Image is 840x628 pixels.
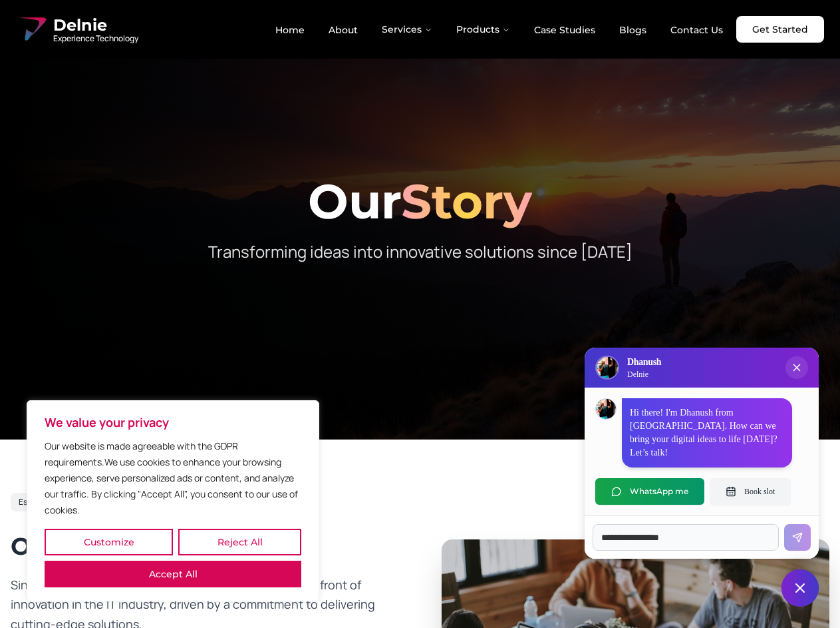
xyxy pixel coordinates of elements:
a: Blogs [609,19,657,41]
p: Hi there! I'm Dhanush from [GEOGRAPHIC_DATA]. How can we bring your digital ideas to life [DATE]?... [630,406,784,460]
a: Contact Us [660,19,734,41]
a: About [318,19,368,41]
button: WhatsApp me [595,478,704,505]
p: Our website is made agreeable with the GDPR requirements.We use cookies to enhance your browsing ... [45,438,301,518]
h2: Our Journey [11,533,399,559]
img: Delnie Logo [16,13,48,45]
button: Reject All [178,529,301,555]
button: Services [371,16,443,43]
a: Case Studies [523,19,606,41]
a: Home [265,19,315,41]
span: Delnie [53,15,138,36]
p: Delnie [627,369,661,380]
h1: Our [11,177,829,225]
button: Customize [45,529,173,555]
button: Close chat [781,569,819,607]
button: Book slot [710,478,791,505]
a: Delnie Logo Full [16,13,138,45]
button: Products [446,16,521,43]
span: Story [401,172,532,230]
button: Close chat popup [785,356,808,379]
nav: Main [265,16,734,43]
a: Get Started [736,16,824,43]
button: Accept All [45,561,301,587]
img: Dhanush [596,399,616,419]
p: Transforming ideas into innovative solutions since [DATE] [165,241,676,262]
span: Est. 2017 [19,497,51,507]
h3: Dhanush [627,356,661,369]
p: We value your privacy [45,414,301,430]
img: Delnie Logo [597,357,618,378]
span: Experience Technology [53,33,138,44]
